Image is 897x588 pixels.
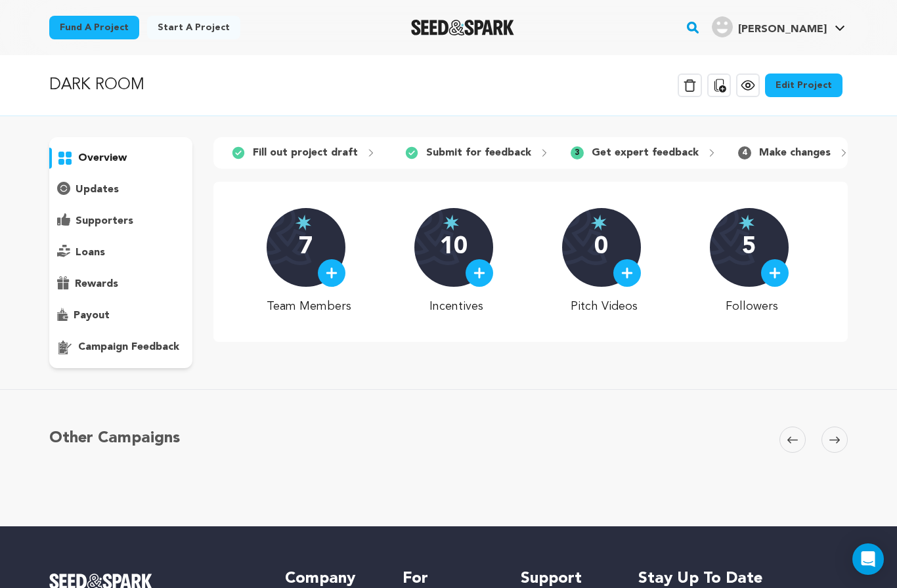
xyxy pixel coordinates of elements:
p: 0 [594,234,608,261]
p: payout [74,308,110,324]
div: Joshua T.'s Profile [712,16,827,37]
p: Incentives [414,297,499,316]
button: updates [49,179,192,200]
p: Fill out project draft [253,145,358,161]
button: campaign feedback [49,337,192,358]
img: plus.svg [473,267,485,279]
span: Joshua T.'s Profile [709,14,848,41]
span: [PERSON_NAME] [738,24,827,35]
h5: Other Campaigns [49,427,180,450]
img: Seed&Spark Logo Dark Mode [411,20,514,35]
button: payout [49,305,192,326]
a: Start a project [147,16,240,39]
p: 10 [440,234,468,261]
p: Submit for feedback [426,145,531,161]
button: supporters [49,211,192,232]
p: Followers [710,297,795,316]
span: 4 [738,146,751,159]
p: 7 [299,234,313,261]
span: 3 [571,146,584,159]
div: Open Intercom Messenger [852,543,884,575]
p: updates [76,182,119,198]
button: overview [49,148,192,169]
p: 5 [742,234,756,261]
a: Fund a project [49,16,139,39]
p: DARK ROOM [49,73,144,97]
img: plus.svg [621,267,633,279]
p: rewards [75,276,118,292]
a: Edit Project [765,73,842,97]
img: user.png [712,16,733,37]
button: loans [49,242,192,263]
p: overview [78,150,127,166]
p: supporters [76,213,133,229]
img: plus.svg [769,267,781,279]
p: campaign feedback [78,339,179,355]
p: loans [76,245,105,261]
button: rewards [49,274,192,295]
p: Pitch Videos [562,297,647,316]
p: Make changes [759,145,831,161]
img: plus.svg [326,267,338,279]
p: Team Members [267,297,351,316]
a: Seed&Spark Homepage [411,20,514,35]
p: Get expert feedback [592,145,699,161]
a: Joshua T.'s Profile [709,14,848,37]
